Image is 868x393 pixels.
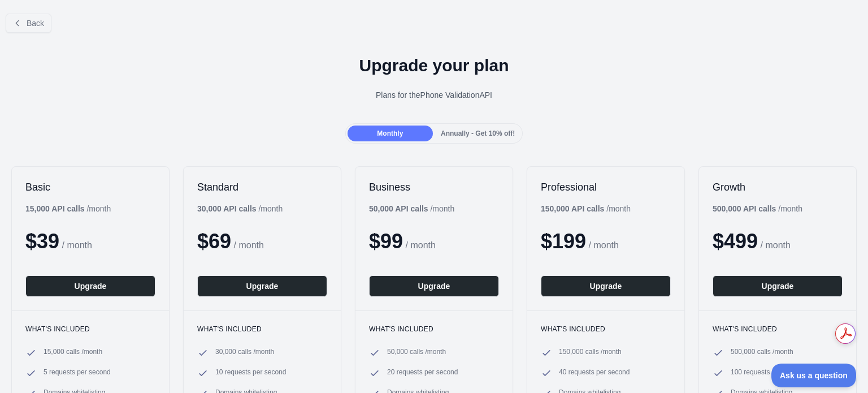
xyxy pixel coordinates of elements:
span: $ 499 [713,230,758,253]
h2: Growth [713,180,843,194]
b: 500,000 API calls [713,204,776,213]
h2: Standard [197,180,327,194]
div: / month [369,203,454,214]
h2: Business [369,180,499,194]
h2: Professional [541,180,671,194]
span: $ 99 [369,230,403,253]
div: / month [713,203,802,214]
iframe: Toggle Customer Support [771,364,857,387]
b: 50,000 API calls [369,204,428,213]
div: / month [541,203,631,214]
span: $ 199 [541,230,586,253]
b: 150,000 API calls [541,204,604,213]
